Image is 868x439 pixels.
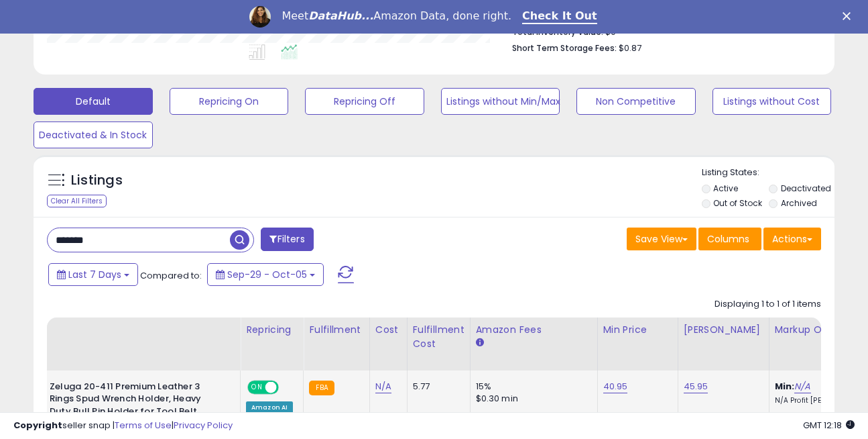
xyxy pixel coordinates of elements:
div: 5.77 [413,381,460,393]
div: [PERSON_NAME] [684,323,763,337]
button: Repricing On [170,88,289,115]
button: Sep-29 - Oct-05 [207,263,324,286]
button: Default [34,88,153,115]
button: Listings without Cost [712,88,832,115]
div: Min Price [603,323,672,337]
div: Cost [375,323,401,337]
span: $0.87 [619,42,641,54]
button: Filters [261,228,313,251]
a: 40.95 [603,380,628,393]
small: FBA [309,381,334,395]
label: Deactivated [781,183,831,194]
span: 2025-10-13 12:18 GMT [803,419,855,432]
div: 15% [476,381,587,393]
label: Out of Stock [713,197,762,209]
h5: Listings [71,171,123,190]
i: DataHub... [308,9,373,22]
a: Privacy Policy [174,419,233,432]
span: ON [249,381,265,393]
p: Listing States: [702,166,834,179]
button: Last 7 Days [48,263,138,286]
a: Terms of Use [115,419,172,432]
img: Profile image for Georgie [249,6,271,28]
b: Min: [775,380,795,393]
div: Displaying 1 to 1 of 1 items [715,298,821,311]
label: Archived [781,197,817,209]
div: Meet Amazon Data, done right. [282,9,511,23]
button: Deactivated & In Stock [34,121,153,148]
button: Listings without Min/Max [441,88,560,115]
span: Sep-29 - Oct-05 [227,268,307,281]
b: Short Term Storage Fees: [512,42,617,54]
a: Check It Out [522,9,597,24]
button: Save View [627,228,696,250]
div: Title [25,323,235,337]
small: Amazon Fees. [476,337,484,349]
div: Clear All Filters [47,195,107,207]
span: Last 7 Days [68,268,121,281]
button: Columns [698,228,761,250]
div: Repricing [246,323,298,337]
div: Fulfillment Cost [413,323,464,351]
span: Columns [707,232,749,246]
button: Non Competitive [576,88,696,115]
div: seller snap | | [13,420,233,432]
div: Close [843,12,856,20]
strong: Copyright [13,419,62,432]
a: N/A [794,380,810,393]
b: Zeluga 20-411 Premium Leather 3 Rings Spud Wrench Holder, Heavy Duty Bull Pin Holder for Tool Bel... [50,381,212,434]
div: $0.30 min [476,393,587,405]
a: 45.95 [684,380,708,393]
div: Fulfillment [309,323,363,337]
span: Compared to: [140,269,202,282]
button: Actions [763,228,821,250]
div: Amazon Fees [476,323,592,337]
a: N/A [375,380,391,393]
button: Repricing Off [305,88,424,115]
span: OFF [277,381,298,393]
label: Active [713,183,738,194]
